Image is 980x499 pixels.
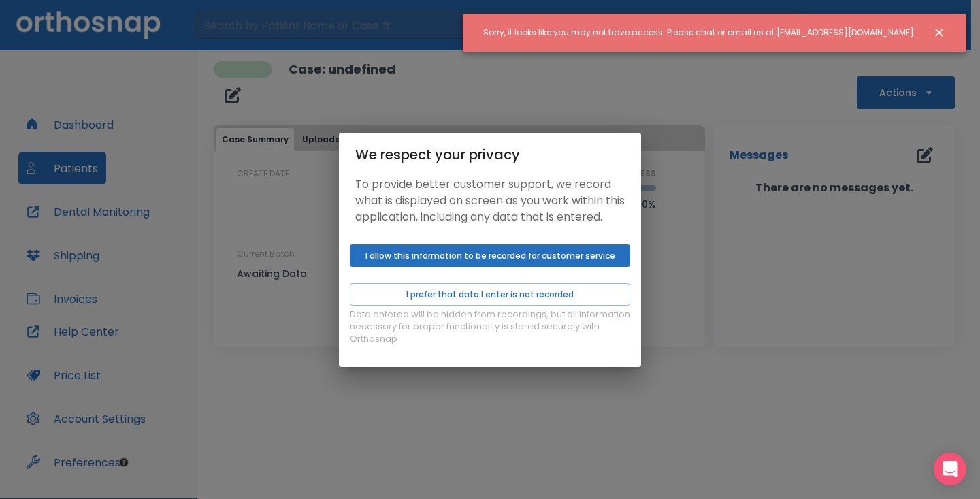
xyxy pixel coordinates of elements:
div: We respect your privacy [355,144,625,165]
div: Open Intercom Messenger [934,453,966,485]
p: Data entered will be hidden from recordings, but all information necessary for proper functionali... [350,308,630,345]
div: Sorry, it looks like you may not have access. Please chat or email us at [EMAIL_ADDRESS][DOMAIN_N... [483,21,916,44]
p: To provide better customer support, we record what is displayed on screen as you work within this... [355,176,625,225]
button: Close notification [927,20,951,45]
button: I allow this information to be recorded for customer service [350,244,630,267]
button: I prefer that data I enter is not recorded [350,283,630,306]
